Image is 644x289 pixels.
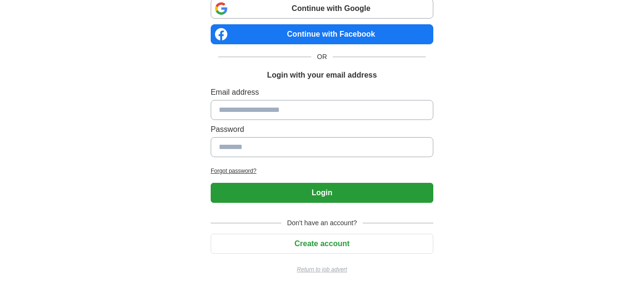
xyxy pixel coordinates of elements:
a: Forgot password? [211,167,433,175]
label: Email address [211,87,433,98]
button: Create account [211,234,433,254]
a: Continue with Facebook [211,24,433,44]
label: Password [211,124,433,135]
button: Login [211,183,433,203]
a: Create account [211,239,433,248]
span: OR [311,52,333,62]
span: Don't have an account? [281,218,363,228]
h1: Login with your email address [267,70,377,81]
a: Return to job advert [211,265,433,274]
